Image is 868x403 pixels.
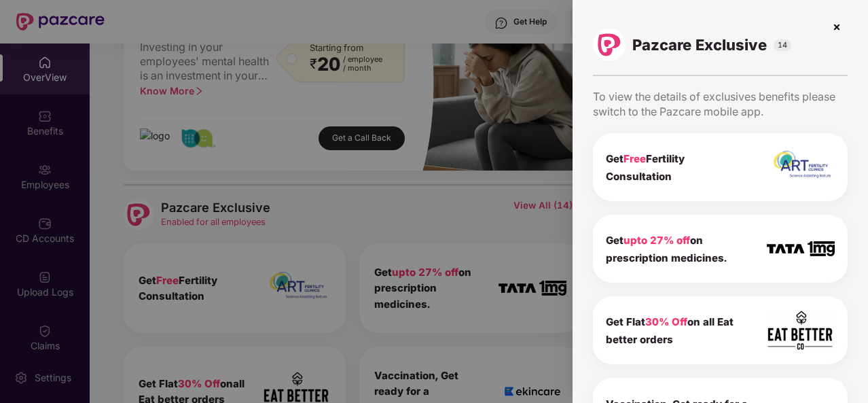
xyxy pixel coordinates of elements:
img: icon [767,241,835,257]
b: Get Fertility Consultation [606,152,685,183]
span: To view the details of exclusives benefits please switch to the Pazcare mobile app. [593,90,835,118]
span: upto 27% off [623,234,690,247]
span: Pazcare Exclusive [632,35,767,54]
img: icon [767,149,835,186]
img: icon [767,309,835,351]
b: Get on prescription medicines. [606,234,727,264]
img: logo [598,33,621,56]
span: 14 [774,39,791,51]
b: Get Flat on all Eat better orders [606,315,734,346]
span: Free [623,152,646,165]
span: 30% Off [645,315,687,328]
img: svg+xml;base64,PHN2ZyBpZD0iQ3Jvc3MtMzJ4MzIiIHhtbG5zPSJodHRwOi8vd3d3LnczLm9yZy8yMDAwL3N2ZyIgd2lkdG... [826,16,848,38]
